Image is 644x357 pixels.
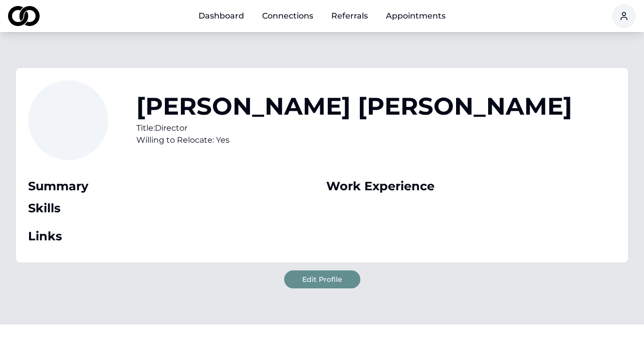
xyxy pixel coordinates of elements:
div: Title: Director [136,122,572,134]
a: Connections [254,6,321,26]
div: Willing to Relocate: Yes [136,134,572,146]
h1: [PERSON_NAME] [PERSON_NAME] [136,94,572,118]
img: logo [8,6,40,26]
div: Links [28,228,318,244]
a: Referrals [323,6,376,26]
nav: Main [190,6,454,26]
a: Dashboard [190,6,252,26]
button: Edit Profile [284,270,360,288]
a: Appointments [378,6,454,26]
div: Skills [28,200,318,216]
div: Work Experience [326,178,616,194]
div: Summary [28,178,318,194]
